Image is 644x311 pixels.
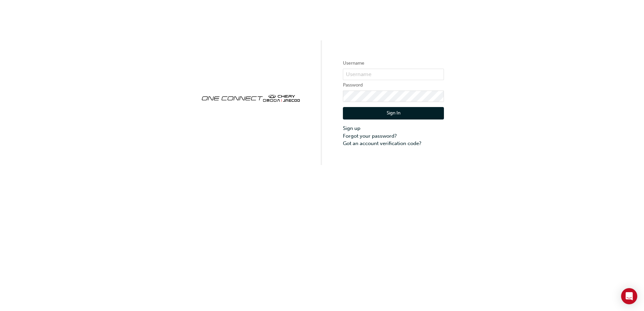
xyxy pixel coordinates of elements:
a: Got an account verification code? [343,140,444,147]
img: oneconnect [200,89,301,106]
button: Sign In [343,107,444,120]
label: Password [343,81,444,89]
a: Sign up [343,125,444,132]
label: Username [343,59,444,67]
div: Open Intercom Messenger [621,288,637,304]
a: Forgot your password? [343,132,444,140]
input: Username [343,69,444,80]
